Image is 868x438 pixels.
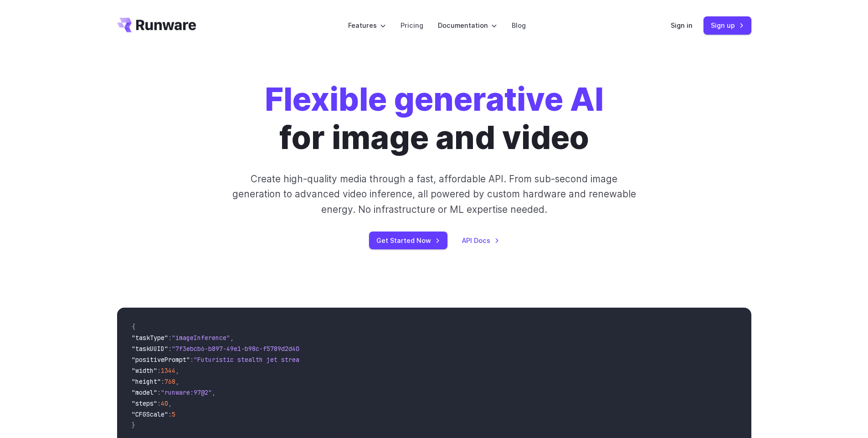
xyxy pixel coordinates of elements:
[438,20,497,31] label: Documentation
[157,366,161,375] span: :
[161,399,168,407] span: 40
[132,323,135,331] span: {
[369,232,447,249] a: Get Started Now
[265,80,604,157] h1: for image and video
[161,388,212,397] span: "runware:97@2"
[671,20,693,31] a: Sign in
[132,366,157,375] span: "width"
[172,410,175,418] span: 5
[161,366,175,375] span: 1344
[704,16,751,34] a: Sign up
[175,366,179,375] span: ,
[132,399,157,407] span: "steps"
[132,334,168,342] span: "taskType"
[132,410,168,418] span: "CFGScale"
[348,20,386,31] label: Features
[168,345,172,353] span: :
[157,399,161,407] span: :
[168,334,172,342] span: :
[168,410,172,418] span: :
[401,20,423,31] a: Pricing
[462,235,499,246] a: API Docs
[161,377,164,386] span: :
[117,18,196,32] a: Go to /
[132,388,157,397] span: "model"
[172,345,310,353] span: "7f3ebcb6-b897-49e1-b98c-f5789d2d40d7"
[212,388,216,397] span: ,
[512,20,526,31] a: Blog
[168,399,172,407] span: ,
[190,356,194,364] span: :
[132,377,161,386] span: "height"
[164,377,175,386] span: 768
[175,377,179,386] span: ,
[231,171,637,217] p: Create high-quality media through a fast, affordable API. From sub-second image generation to adv...
[132,356,190,364] span: "positivePrompt"
[132,345,168,353] span: "taskUUID"
[230,334,234,342] span: ,
[132,421,135,429] span: }
[157,388,161,397] span: :
[172,334,230,342] span: "imageInference"
[265,80,604,119] strong: Flexible generative AI
[194,356,525,364] span: "Futuristic stealth jet streaking through a neon-lit cityscape with glowing purple exhaust"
